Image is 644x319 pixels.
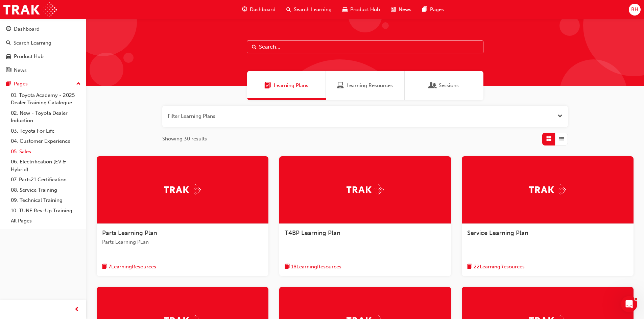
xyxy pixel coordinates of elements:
span: Parts Learning Plan [102,229,157,237]
a: 09. Technical Training [8,195,84,206]
a: All Pages [8,216,84,226]
div: Product Hub [14,53,44,60]
span: search-icon [286,5,291,14]
a: car-iconProduct Hub [337,3,385,17]
button: Open the filter [557,112,563,120]
span: Learning Plans [274,82,308,89]
a: Dashboard [3,23,84,35]
span: News [399,6,411,14]
span: book-icon [102,263,107,271]
a: pages-iconPages [417,3,449,17]
a: Learning PlansLearning Plans [247,71,326,100]
div: Dashboard [14,25,40,33]
span: car-icon [6,54,11,60]
a: 06. Electrification (EV & Hybrid) [8,157,84,175]
a: TrakT4BP Learning Planbook-icon18LearningResources [279,156,451,276]
button: DashboardSearch LearningProduct HubNews [3,22,84,78]
input: Search... [247,41,483,53]
a: news-iconNews [385,3,417,17]
button: book-icon7LearningResources [102,263,156,271]
a: 04. Customer Experience [8,136,84,147]
span: Sessions [439,82,459,89]
img: Trak [347,184,384,195]
span: guage-icon [242,5,247,14]
span: pages-icon [6,81,11,87]
button: BH [629,4,641,16]
a: 07. Parts21 Certification [8,175,84,185]
span: Learning Resources [337,82,344,89]
a: 05. Sales [8,147,84,157]
a: 01. Toyota Academy - 2025 Dealer Training Catalogue [8,90,84,108]
span: book-icon [285,263,290,271]
span: up-icon [76,80,81,88]
span: Dashboard [250,6,276,14]
span: 7 Learning Resources [109,263,156,271]
a: News [3,64,84,77]
span: List [559,135,564,143]
img: Trak [164,184,201,195]
a: 02. New - Toyota Dealer Induction [8,108,84,126]
button: book-icon22LearningResources [467,263,525,271]
span: book-icon [467,263,472,271]
span: 22 Learning Resources [474,263,525,271]
button: Pages [3,78,84,90]
span: Sessions [429,82,436,89]
a: Search Learning [3,37,84,49]
iframe: Intercom live chat [621,296,637,312]
span: Showing 30 results [162,135,207,143]
a: 10. TUNE Rev-Up Training [8,206,84,216]
span: T4BP Learning Plan [285,229,340,237]
a: SessionsSessions [405,71,483,100]
img: Trak [3,2,57,17]
span: car-icon [342,5,348,14]
span: Service Learning Plan [467,229,528,237]
span: pages-icon [422,5,427,14]
button: book-icon18LearningResources [285,263,341,271]
span: BH [631,6,638,14]
span: news-icon [391,5,396,14]
span: Grid [546,135,551,143]
span: Product Hub [350,6,380,14]
span: guage-icon [6,26,11,32]
a: TrakService Learning Planbook-icon22LearningResources [462,156,634,276]
div: News [14,67,27,74]
div: Search Learning [14,39,51,47]
a: Product Hub [3,50,84,63]
span: news-icon [6,68,11,74]
span: Pages [430,6,444,14]
a: 08. Service Training [8,185,84,195]
span: prev-icon [74,305,79,314]
a: TrakParts Learning PlanParts Learning PLanbook-icon7LearningResources [97,156,268,276]
img: Trak [529,184,566,195]
span: Parts Learning PLan [102,238,263,246]
span: search-icon [6,40,11,46]
a: 03. Toyota For Life [8,126,84,136]
a: Learning ResourcesLearning Resources [326,71,405,100]
span: 18 Learning Resources [291,263,341,271]
a: search-iconSearch Learning [281,3,337,17]
div: Pages [14,80,28,88]
span: Search [252,43,257,51]
span: Learning Plans [264,82,271,89]
span: Search Learning [294,6,332,14]
a: guage-iconDashboard [237,3,281,17]
span: Learning Resources [347,82,393,89]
